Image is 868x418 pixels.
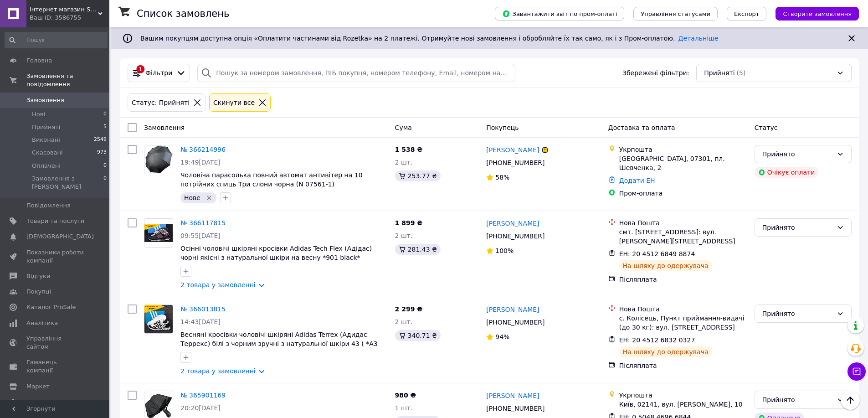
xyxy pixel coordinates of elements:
[737,69,746,77] span: (5)
[26,272,50,280] span: Відгуки
[619,304,747,314] div: Нова Пошта
[144,304,173,334] a: Фото товару
[486,319,544,326] span: [PHONE_NUMBER]
[619,145,747,154] div: Укрпошта
[180,367,256,375] a: 2 товара у замовленні
[495,247,514,254] span: 100%
[26,232,94,241] span: [DEMOGRAPHIC_DATA]
[395,159,413,166] span: 2 шт.
[103,123,107,131] span: 5
[180,331,378,356] a: Весняні кросівки чоловічі шкіряні Adidas Terrex (Адидас Террекс) білі з чорним зручні з натуральн...
[26,303,76,311] span: Каталог ProSale
[622,68,689,77] span: Збережені фільтри:
[30,5,98,14] span: Інтернет магазин Sport Year
[140,35,718,42] span: Вашим покупцям доступна опція «Оплатити частинами від Rozetka» на 2 платежі. Отримуйте нові замов...
[755,124,778,131] span: Статус
[495,333,509,341] span: 94%
[26,96,64,104] span: Замовлення
[144,124,185,131] span: Замовлення
[144,305,173,333] img: Фото товару
[180,232,221,239] span: 09:55[DATE]
[26,217,84,225] span: Товари та послуги
[5,32,108,48] input: Пошук
[180,245,372,261] a: Осінні чоловічі шкіряні кросівки Adidas Tech Flex (Адідас) чорні якісні з натуральної шкіри на ве...
[486,232,544,240] span: [PHONE_NUMBER]
[619,346,712,357] div: На шляху до одержувача
[486,159,544,166] span: [PHONE_NUMBER]
[395,124,412,131] span: Cума
[26,382,50,391] span: Маркет
[26,248,84,265] span: Показники роботи компанії
[180,318,221,325] span: 14:43[DATE]
[103,110,107,119] span: 0
[32,123,60,131] span: Прийняті
[26,358,84,375] span: Гаманець компанії
[137,8,229,19] h1: Список замовлень
[776,7,859,21] button: Створити замовлення
[205,194,213,201] svg: Видалити мітку
[395,146,423,153] span: 1 538 ₴
[619,227,747,246] div: смт. [STREET_ADDRESS]: вул. [PERSON_NAME][STREET_ADDRESS]
[486,124,519,131] span: Покупець
[395,219,423,227] span: 1 899 ₴
[97,149,107,157] span: 973
[727,7,767,21] button: Експорт
[678,35,719,42] a: Детальніше
[619,336,695,344] span: ЕН: 20 4512 6832 0327
[841,391,860,410] button: Наверх
[395,305,423,313] span: 2 299 ₴
[762,149,833,159] div: Прийнято
[184,194,200,201] span: Нове
[103,175,107,191] span: 0
[180,392,226,399] a: № 365901169
[486,405,544,412] span: [PHONE_NUMBER]
[619,250,695,258] span: ЕН: 20 4512 6849 8874
[130,98,191,108] div: Статус: Прийняті
[755,167,819,178] div: Очікує оплати
[32,136,60,144] span: Виконані
[847,362,866,381] button: Чат з покупцем
[395,170,441,181] div: 253.77 ₴
[762,222,833,232] div: Прийнято
[180,146,226,153] a: № 366214996
[211,98,257,108] div: Cкинути все
[26,288,51,296] span: Покупці
[395,318,413,325] span: 2 шт.
[783,10,852,17] span: Створити замовлення
[26,72,109,88] span: Замовлення та повідомлення
[180,305,226,313] a: № 366013815
[26,201,71,210] span: Повідомлення
[26,398,73,406] span: Налаштування
[633,7,718,21] button: Управління статусами
[103,162,107,170] span: 0
[144,224,173,243] img: Фото товару
[180,171,363,188] a: Чоловіча парасолька повний автомат антивітер на 10 потрійних спиць Три слони чорна (N 07561-1)
[619,314,747,332] div: с. Колісець, Пункт приймання-видачі (до 30 кг): вул. [STREET_ADDRESS]
[495,174,509,181] span: 58%
[486,145,539,155] a: [PERSON_NAME]
[395,244,441,255] div: 281.43 ₴
[641,10,710,17] span: Управління статусами
[619,361,747,370] div: Післяплата
[26,335,84,351] span: Управління сайтом
[32,175,103,191] span: Замовлення з [PERSON_NAME]
[32,149,63,157] span: Скасовані
[619,275,747,284] div: Післяплата
[619,218,747,227] div: Нова Пошта
[32,162,61,170] span: Оплачені
[180,219,226,227] a: № 366117815
[180,281,256,289] a: 2 товара у замовленні
[502,10,617,18] span: Завантажити звіт по пром-оплаті
[395,232,413,239] span: 2 шт.
[145,68,172,77] span: Фільтри
[30,14,109,22] div: Ваш ID: 3586755
[486,391,539,400] a: [PERSON_NAME]
[734,10,760,17] span: Експорт
[619,154,747,172] div: [GEOGRAPHIC_DATA], 07301, пл. Шевченка, 2
[144,218,173,248] a: Фото товару
[32,110,45,119] span: Нові
[495,7,624,21] button: Завантажити звіт по пром-оплаті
